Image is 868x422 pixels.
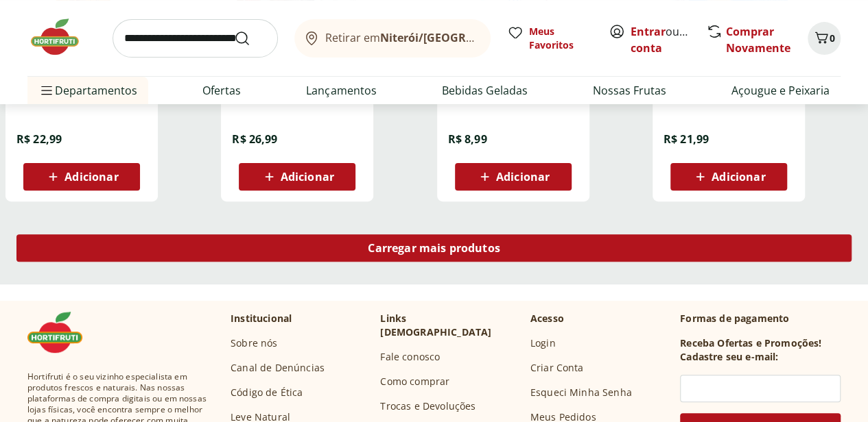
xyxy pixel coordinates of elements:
input: search [113,19,278,58]
span: Retirar em [325,32,477,44]
a: Login [530,336,556,350]
p: Links [DEMOGRAPHIC_DATA] [380,312,519,339]
img: Hortifruti [27,16,96,58]
a: Bebidas Geladas [442,82,528,99]
span: Meus Favoritos [529,25,592,52]
span: Adicionar [64,171,118,182]
img: Hortifruti [27,312,96,353]
span: Adicionar [281,171,334,182]
span: Departamentos [38,74,137,107]
a: Esqueci Minha Senha [530,386,632,399]
a: Canal de Denúncias [231,361,325,375]
button: Retirar emNiterói/[GEOGRAPHIC_DATA] [294,19,491,58]
a: Fale conosco [380,350,440,364]
a: Sobre nós [231,336,277,350]
button: Adicionar [23,163,140,190]
p: Formas de pagamento [680,312,841,325]
a: Carregar mais produtos [16,234,852,267]
a: Entrar [631,24,666,39]
a: Trocas e Devoluções [380,399,476,413]
span: R$ 21,99 [664,132,709,147]
a: Lançamentos [306,82,376,99]
span: R$ 8,99 [448,132,487,147]
span: ou [631,23,692,56]
button: Menu [38,74,55,107]
span: Adicionar [712,171,765,182]
button: Carrinho [808,22,841,55]
span: Adicionar [496,171,550,182]
a: Comprar Novamente [726,24,790,55]
button: Adicionar [670,163,787,190]
span: Carregar mais produtos [368,243,500,253]
a: Ofertas [202,82,241,99]
a: Criar Conta [530,361,584,375]
button: Submit Search [234,30,267,47]
h3: Cadastre seu e-mail: [680,350,778,364]
button: Adicionar [239,163,355,190]
h3: Receba Ofertas e Promoções! [680,336,821,350]
a: Criar conta [631,24,706,55]
span: 0 [830,32,835,45]
a: Nossas Frutas [593,82,666,99]
span: R$ 22,99 [16,132,62,147]
a: Código de Ética [231,386,303,399]
a: Como comprar [380,375,449,388]
span: R$ 26,99 [232,132,277,147]
a: Meus Favoritos [507,25,592,52]
button: Adicionar [455,163,572,190]
a: Açougue e Peixaria [731,82,830,99]
p: Acesso [530,312,564,325]
b: Niterói/[GEOGRAPHIC_DATA] [380,30,537,45]
p: Institucional [231,312,292,325]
